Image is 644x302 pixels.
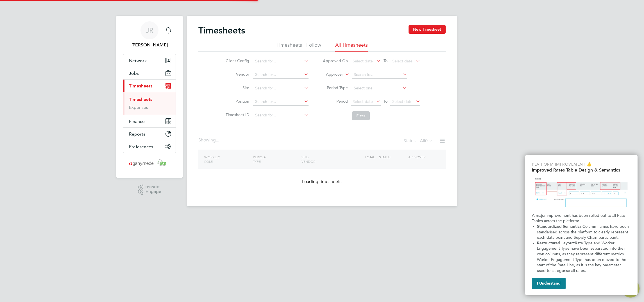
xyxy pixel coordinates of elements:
li: Timesheets I Follow [276,42,321,52]
a: Timesheets [129,97,152,102]
span: Engage [146,189,161,194]
label: Approver [318,72,343,77]
span: To [382,57,389,64]
label: Vendor [224,72,249,77]
label: Position [224,99,249,104]
a: Expenses [129,105,148,110]
span: Column names have been standarised across the platform to clearly represent each data point and S... [537,224,630,240]
p: Platform Improvement 🔔 [532,162,631,167]
label: Timesheet ID [224,112,249,117]
img: ganymedesolutions-logo-retina.png [128,159,172,168]
span: Jobs [129,71,139,76]
span: To [382,98,389,105]
input: Search for... [352,71,407,79]
div: Improved Rate Table Semantics [525,155,638,295]
strong: Restructured Layout: [537,241,575,245]
input: Search for... [253,98,309,106]
strong: Standardized Semantics: [537,224,582,229]
button: New Timesheet [409,25,446,34]
input: Search for... [253,84,309,92]
div: Showing [198,137,220,143]
input: Search for... [253,57,309,65]
a: Go to home page [123,159,176,168]
span: Powered by [146,184,161,189]
label: Period Type [323,85,348,90]
button: Filter [352,111,370,120]
span: Select date [353,58,373,64]
span: Select date [392,58,412,64]
label: Period [323,99,348,104]
span: ... [216,137,219,143]
span: Finance [129,119,145,124]
h2: Timesheets [198,25,245,36]
span: Select date [353,99,373,104]
span: Network [129,58,147,63]
input: Search for... [253,71,309,79]
span: 0 [425,138,428,144]
label: Site [224,85,249,90]
label: Client Config [224,58,249,63]
button: I Understand [532,278,566,289]
a: Go to account details [123,21,176,48]
span: Preferences [129,144,153,149]
p: A major improvement has been rolled out to all Rate Tables across the platform: [532,213,631,224]
input: Select one [352,84,407,92]
span: Timesheets [129,83,152,89]
input: Search for... [253,111,309,119]
h2: Improved Rates Table Design & Semantics [532,167,631,173]
li: All Timesheets [335,42,368,52]
span: Rate Type and Worker Engagement Type have been separated into their own columns, as they represen... [537,241,627,273]
img: Updated Rates Table Design & Semantics [532,175,631,211]
div: Status [403,137,434,145]
span: Jordan Russell [123,42,176,48]
span: Select date [392,99,412,104]
span: Reports [129,131,145,137]
span: JR [146,27,153,34]
nav: Main navigation [116,16,183,178]
label: Approved On [323,58,348,63]
label: All [420,138,433,144]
